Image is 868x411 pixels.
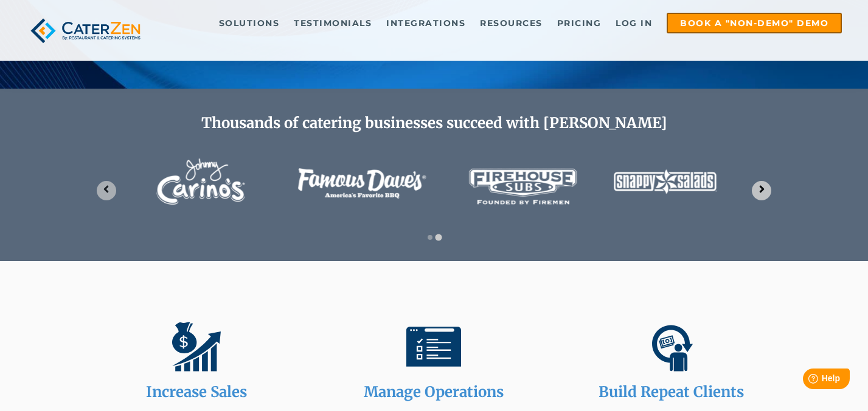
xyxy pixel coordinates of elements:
[474,14,549,32] a: Resources
[561,384,781,401] h2: Build Repeat Clients
[87,384,307,401] h2: Increase Sales
[142,139,726,224] img: caterzen-client-logos-2
[169,319,224,374] img: Increase catering sales
[609,14,658,32] a: Log in
[87,139,782,224] div: 2 of 2
[406,319,461,374] img: Manage catering opertions
[667,13,842,33] a: Book a "Non-Demo" Demo
[644,319,699,374] img: Build repeat catering clients
[26,13,145,49] img: caterzen
[97,181,116,200] button: Previous slide
[165,13,842,33] div: Navigation Menu
[435,234,442,240] button: Go to slide 2
[752,181,771,200] button: Go to first slide
[428,235,432,240] button: Go to slide 1
[87,139,782,242] section: Image carousel with 2 slides.
[760,364,855,398] iframe: Help widget launcher
[288,14,378,32] a: Testimonials
[551,14,608,32] a: Pricing
[421,231,448,242] div: Select a slide to show
[213,14,286,32] a: Solutions
[87,115,782,132] h2: Thousands of catering businesses succeed with [PERSON_NAME]
[324,384,544,401] h2: Manage Operations
[380,14,471,32] a: Integrations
